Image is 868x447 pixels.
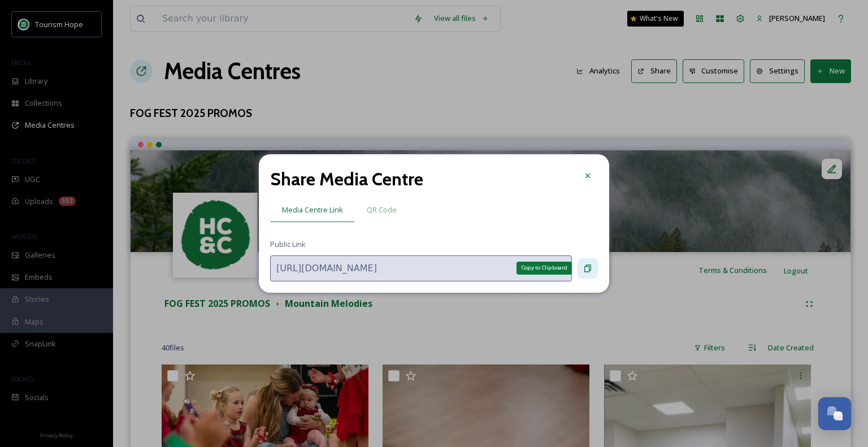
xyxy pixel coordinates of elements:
[818,397,851,430] button: Open Chat
[270,239,306,250] span: Public Link
[282,205,343,215] span: Media Centre Link
[517,262,572,274] div: Copy to Clipboard
[270,166,423,193] h2: Share Media Centre
[367,205,397,215] span: QR Code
